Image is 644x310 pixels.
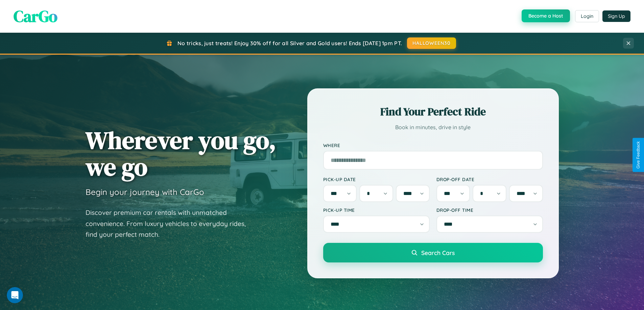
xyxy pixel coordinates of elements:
label: Drop-off Time [436,207,543,213]
p: Discover premium car rentals with unmatched convenience. From luxury vehicles to everyday rides, ... [86,207,255,240]
button: Sign Up [602,10,630,22]
label: Drop-off Date [436,176,543,182]
button: Search Cars [323,243,543,262]
span: Search Cars [421,249,455,256]
label: Pick-up Time [323,207,430,213]
h2: Find Your Perfect Ride [323,104,543,119]
iframe: Intercom live chat [7,287,23,303]
h3: Begin your journey with CarGo [86,187,204,197]
label: Where [323,142,543,148]
span: No tricks, just treats! Enjoy 30% off for all Silver and Gold users! Ends [DATE] 1pm PT. [177,40,402,47]
span: CarGo [14,5,57,27]
label: Pick-up Date [323,176,430,182]
button: HALLOWEEN30 [407,37,456,49]
button: Become a Host [522,9,570,22]
button: Login [575,10,599,22]
p: Book in minutes, drive in style [323,122,543,132]
div: Give Feedback [636,141,641,169]
h1: Wherever you go, we go [86,127,276,180]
